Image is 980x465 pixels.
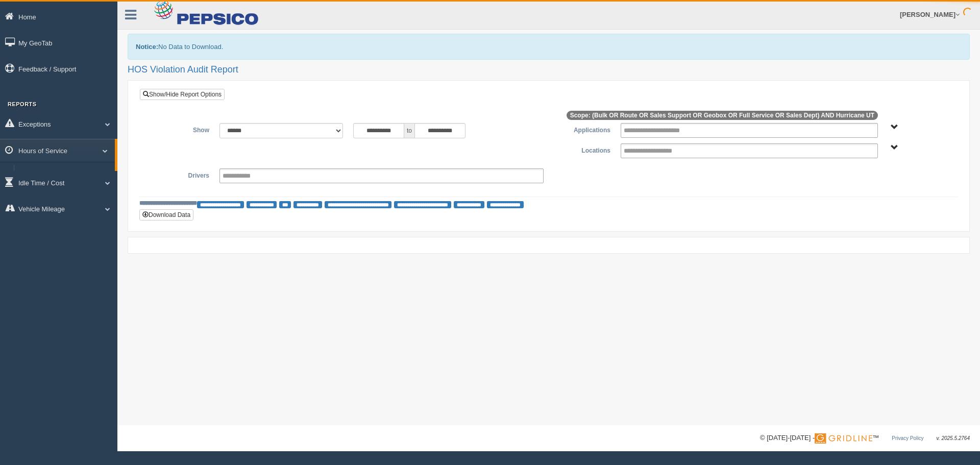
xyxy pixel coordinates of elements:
label: Show [148,123,214,135]
label: Drivers [148,168,214,181]
label: Applications [549,123,616,135]
a: Privacy Policy [892,435,923,441]
span: to [404,123,414,138]
h2: HOS Violation Audit Report [128,65,970,75]
a: Show/Hide Report Options [140,89,225,100]
img: Gridline [815,433,872,444]
div: No Data to Download. [128,34,970,60]
b: Notice: [136,43,158,51]
a: HOS Explanation Reports [18,165,115,183]
label: Locations [549,143,616,156]
div: © [DATE]-[DATE] - ™ [760,433,970,444]
span: v. 2025.5.2764 [937,435,970,441]
button: Download Data [139,209,193,221]
span: Scope: (Bulk OR Route OR Sales Support OR Geobox OR Full Service OR Sales Dept) AND Hurricane UT [567,111,878,120]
